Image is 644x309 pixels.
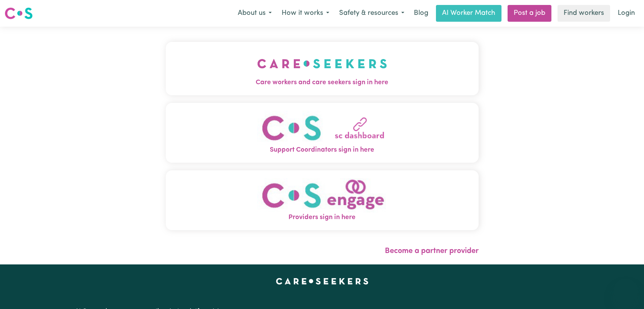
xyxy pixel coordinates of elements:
[166,42,479,95] button: Care workers and care seekers sign in here
[166,170,479,230] button: Providers sign in here
[166,145,479,155] span: Support Coordinators sign in here
[276,278,368,284] a: Careseekers home page
[166,213,479,223] span: Providers sign in here
[5,5,33,22] a: Careseekers logo
[409,5,433,22] a: Blog
[334,5,409,21] button: Safety & resources
[557,5,610,22] a: Find workers
[233,5,277,21] button: About us
[166,103,479,163] button: Support Coordinators sign in here
[436,5,501,22] a: AI Worker Match
[613,5,639,22] a: Login
[508,5,551,22] a: Post a job
[614,279,638,303] iframe: Button to launch messaging window
[385,247,479,255] a: Become a partner provider
[166,78,479,88] span: Care workers and care seekers sign in here
[5,6,33,20] img: Careseekers logo
[277,5,334,21] button: How it works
